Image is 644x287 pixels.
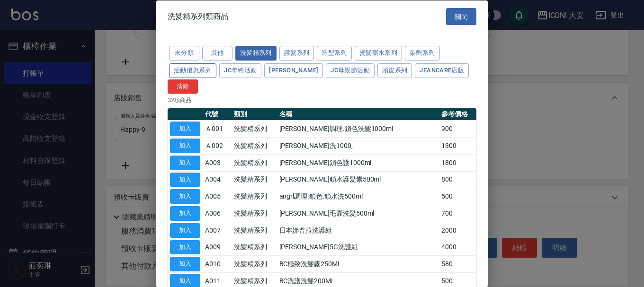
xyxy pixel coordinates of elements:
td: 700 [439,205,476,222]
th: 代號 [203,108,232,121]
td: A003 [203,154,232,171]
button: 加入 [170,172,200,187]
button: 加入 [170,240,200,254]
td: 日本娜普拉洗護組 [277,222,439,239]
th: 類別 [232,108,277,121]
p: 32 項商品 [168,96,476,104]
button: 加入 [170,139,200,153]
button: 造型系列 [317,46,352,61]
td: [PERSON_NAME]5G洗護組 [277,239,439,256]
button: 燙髮藥水系列 [355,46,402,61]
td: 2000 [439,222,476,239]
td: 500 [439,188,476,205]
button: 洗髪精系列 [235,46,277,61]
td: BC極致洗髮露250ML [277,255,439,272]
td: [PERSON_NAME]毛囊洗髮500ml [277,205,439,222]
td: 800 [439,171,476,188]
td: 洗髪精系列 [232,171,277,188]
td: A009 [203,239,232,256]
td: 洗髪精系列 [232,239,277,256]
td: Ａ001 [203,120,232,137]
td: 洗髪精系列 [232,255,277,272]
button: 頭皮系列 [377,63,412,78]
button: JC母親節活動 [326,63,375,78]
td: [PERSON_NAME]洗1000, [277,137,439,154]
button: 加入 [170,257,200,271]
span: 洗髪精系列類商品 [168,11,228,21]
td: A007 [203,222,232,239]
td: 洗髪精系列 [232,205,277,222]
td: A004 [203,171,232,188]
td: 4000 [439,239,476,256]
button: 加入 [170,206,200,221]
button: 護髮系列 [279,46,314,61]
button: 活動優惠系列 [169,63,216,78]
button: 加入 [170,223,200,237]
td: A005 [203,188,232,205]
td: 1800 [439,154,476,171]
button: 染劑系列 [405,46,440,61]
button: JeanCare店販 [415,63,469,78]
td: 洗髪精系列 [232,154,277,171]
td: 580 [439,255,476,272]
button: 清除 [168,79,198,94]
td: A010 [203,255,232,272]
button: 加入 [170,155,200,170]
td: A006 [203,205,232,222]
td: [PERSON_NAME]鎖水護髮素500ml [277,171,439,188]
td: [PERSON_NAME]調理.鎖色洗髮1000ml [277,120,439,137]
td: Ａ002 [203,137,232,154]
td: 洗髪精系列 [232,120,277,137]
td: 洗髪精系列 [232,188,277,205]
button: 其他 [202,46,233,61]
button: 未分類 [169,46,199,61]
td: 1300 [439,137,476,154]
button: JC年終活動 [219,63,261,78]
td: 900 [439,120,476,137]
td: [PERSON_NAME]鎖色護1000ml [277,154,439,171]
td: 洗髪精系列 [232,222,277,239]
th: 參考價格 [439,108,476,121]
button: 關閉 [446,8,476,25]
td: 洗髪精系列 [232,137,277,154]
th: 名稱 [277,108,439,121]
button: [PERSON_NAME] [264,63,323,78]
button: 加入 [170,189,200,204]
td: angrl調理.鎖色.鎖水洗500ml [277,188,439,205]
button: 加入 [170,122,200,136]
